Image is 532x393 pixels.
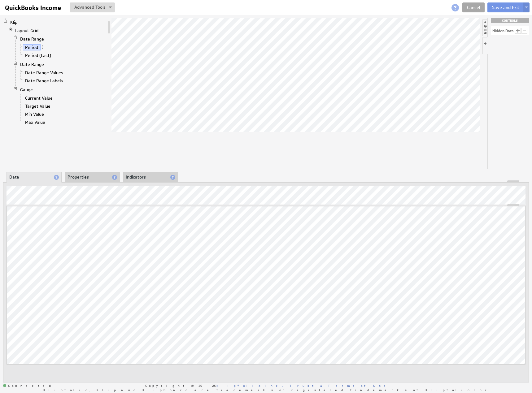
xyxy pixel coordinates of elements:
[487,2,524,12] button: Save and Exit
[23,119,48,125] a: Max Value
[23,95,55,101] a: Current Value
[3,384,55,388] span: Connected: ID: dpnc-26 Online: true
[7,172,62,183] li: Data
[65,172,120,183] li: Properties
[123,172,178,183] li: Indicators
[462,2,485,12] a: Cancel
[23,103,53,109] a: Target Value
[491,18,529,23] div: CONTROLS
[525,6,528,9] img: button-savedrop.png
[23,70,66,76] a: Date Range Values
[290,383,390,388] a: Trust & Terms of Use
[23,111,46,117] a: Min Value
[145,384,283,387] span: Copyright © 2025
[18,61,46,67] a: Date Range
[216,383,283,388] a: Klipfolio Inc.
[23,44,41,50] a: Period
[23,52,54,58] a: Period (Last)
[18,87,35,93] a: Gauge
[8,19,20,25] a: Klip
[109,6,112,9] img: button-savedrop.png
[41,45,45,49] span: More actions
[43,388,492,391] span: Klipfolio, Klip and Klipboard are trademarks or registered trademarks of Klipfolio Inc.
[492,29,514,33] div: Hidden Data
[13,28,41,34] a: Layout Grid
[23,78,65,84] a: Date Range Labels
[2,2,66,13] input: QuickBooks Income
[18,36,46,42] a: Date Range
[482,37,488,54] li: Hide or show the component controls palette
[482,19,487,36] li: Hide or show the component palette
